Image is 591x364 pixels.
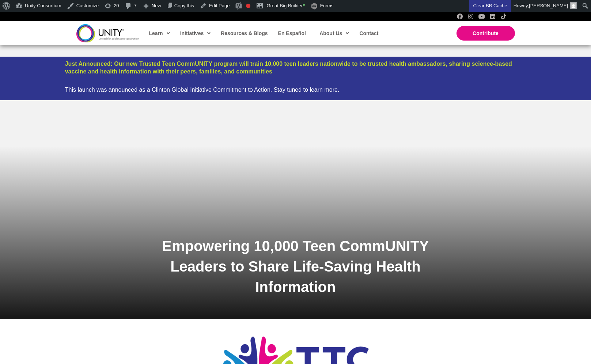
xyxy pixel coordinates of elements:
[221,30,268,36] span: Resources & Blogs
[76,24,139,42] img: unity-logo-dark
[356,25,381,42] a: Contact
[274,25,309,42] a: En Español
[149,28,170,39] span: Learn
[180,28,211,39] span: Initiatives
[490,14,496,19] a: LinkedIn
[457,14,463,19] a: Facebook
[468,14,474,19] a: Instagram
[456,26,515,41] a: Contribute
[217,25,270,42] a: Resources & Blogs
[473,30,499,36] span: Contribute
[65,61,512,75] a: Just Announced: Our new Trusted Teen CommUNITY program will train 10,000 teen leaders nationwide ...
[246,4,250,8] div: Focus keyphrase not set
[501,14,507,19] a: TikTok
[65,86,526,93] div: This launch was announced as a Clinton Global Initiative Commitment to Action. Stay tuned to lear...
[359,30,378,36] span: Contact
[319,28,349,39] span: About Us
[278,30,306,36] span: En Español
[529,3,568,8] span: [PERSON_NAME]
[162,238,429,295] span: Empowering 10,000 Teen CommUNITY Leaders to Share Life-Saving Health Information
[479,14,485,19] a: YouTube
[316,25,352,42] a: About Us
[303,1,305,9] span: •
